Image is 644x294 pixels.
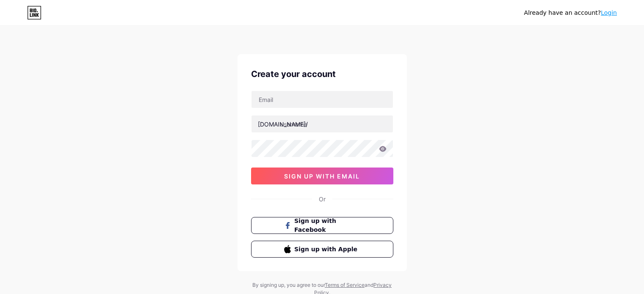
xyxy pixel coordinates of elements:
div: Already have an account? [524,8,617,17]
button: Sign up with Facebook [251,217,393,234]
a: Terms of Service [325,282,365,288]
span: sign up with email [284,173,360,180]
button: Sign up with Apple [251,241,393,258]
input: username [252,115,393,132]
button: sign up with email [251,168,393,184]
span: Sign up with Apple [294,245,360,254]
span: Sign up with Facebook [294,217,360,234]
div: Create your account [251,68,393,80]
a: Login [601,9,617,16]
div: [DOMAIN_NAME]/ [258,120,308,129]
div: Or [319,195,326,203]
input: Email [252,91,393,108]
